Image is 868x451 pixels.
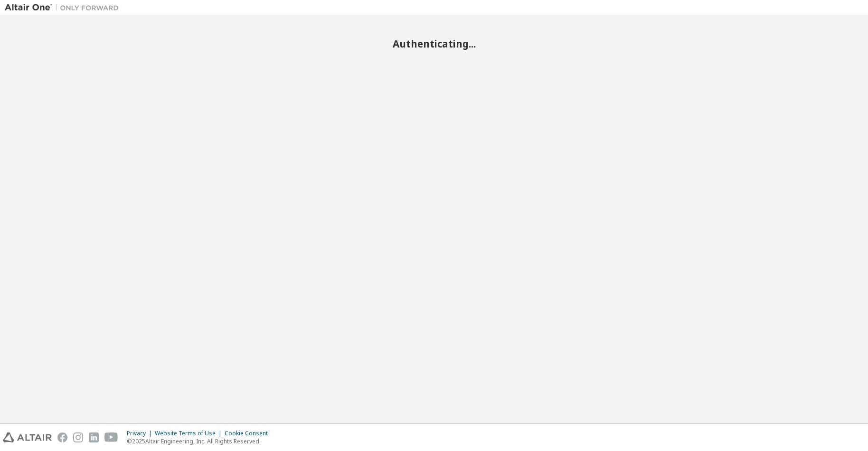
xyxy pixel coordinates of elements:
[57,432,67,442] img: facebook.svg
[155,430,225,437] div: Website Terms of Use
[5,3,123,12] img: Altair One
[73,432,83,442] img: instagram.svg
[89,432,99,442] img: linkedin.svg
[225,430,274,437] div: Cookie Consent
[3,432,52,442] img: altair_logo.svg
[127,437,274,445] p: © 2025 Altair Engineering, Inc. All Rights Reserved.
[127,430,155,437] div: Privacy
[104,432,118,442] img: youtube.svg
[5,38,863,50] h2: Authenticating...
